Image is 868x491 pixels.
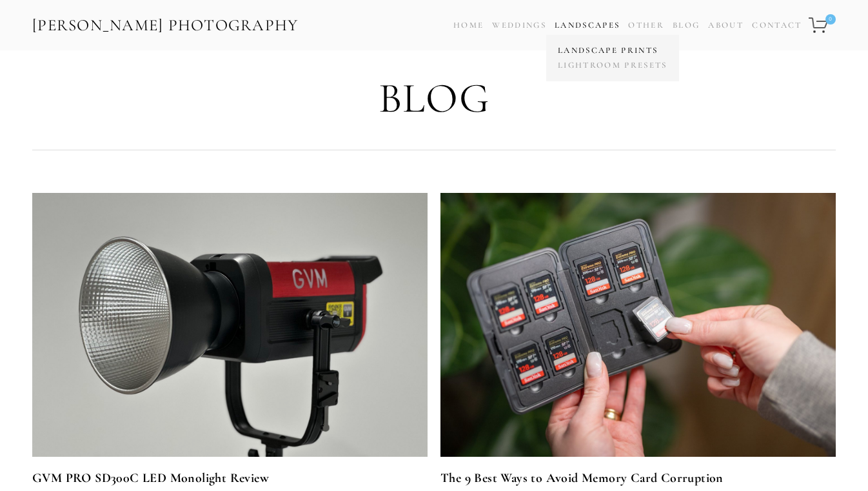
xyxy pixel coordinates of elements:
[427,193,849,457] img: The 9 Best Ways to Avoid Memory Card Corruption
[453,16,484,35] a: Home
[555,58,671,73] a: Lightroom Presets
[555,20,620,30] a: Landscapes
[807,10,837,41] a: 0 items in cart
[32,75,836,122] h1: Blog
[752,16,802,35] a: Contact
[673,16,700,35] a: Blog
[32,193,428,457] img: GVM PRO SD300C LED Monolight Review
[492,20,546,30] a: Weddings
[825,14,836,25] span: 0
[628,20,664,30] a: Other
[31,11,300,40] a: [PERSON_NAME] Photography
[32,467,428,489] a: GVM PRO SD300C LED Monolight Review
[555,43,671,58] a: Landscape Prints
[440,467,836,489] a: The 9 Best Ways to Avoid Memory Card Corruption
[708,16,744,35] a: About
